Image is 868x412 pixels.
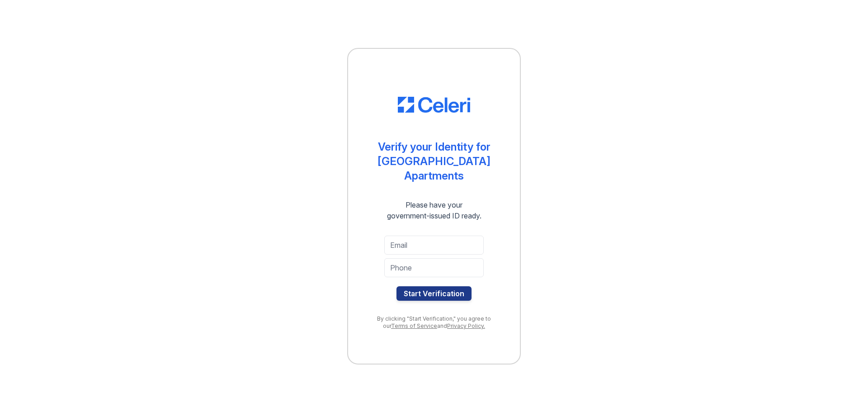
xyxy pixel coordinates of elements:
img: CE_Logo_Blue-a8612792a0a2168367f1c8372b55b34899dd931a85d93a1a3d3e32e68fde9ad4.png [398,97,470,113]
div: Verify your Identity for [GEOGRAPHIC_DATA] Apartments [366,140,502,183]
input: Email [384,236,484,255]
a: Privacy Policy. [447,322,485,329]
button: Start Verification [396,286,472,301]
div: By clicking "Start Verification," you agree to our and [366,315,502,330]
div: Please have your government-issued ID ready. [371,199,498,221]
input: Phone [384,258,484,277]
a: Terms of Service [391,322,437,329]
